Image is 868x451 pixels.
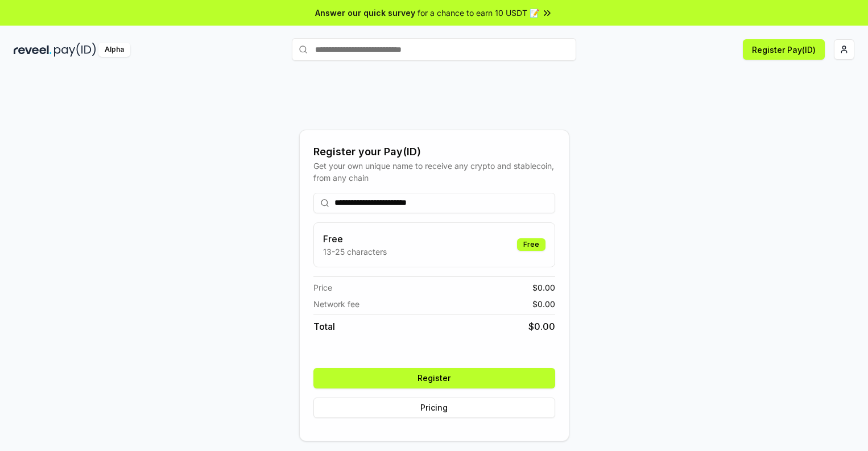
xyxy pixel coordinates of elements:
[743,39,825,60] button: Register Pay(ID)
[315,7,415,19] span: Answer our quick survey
[532,298,555,310] span: $ 0.00
[98,43,130,57] div: Alpha
[418,7,539,19] span: for a chance to earn 10 USDT 📝
[528,320,555,333] span: $ 0.00
[517,238,545,251] div: Free
[313,298,359,310] span: Network fee
[313,160,555,184] div: Get your own unique name to receive any crypto and stablecoin, from any chain
[313,282,332,293] span: Price
[54,43,96,57] img: pay_id
[14,43,52,57] img: reveel_dark
[313,144,555,160] div: Register your Pay(ID)
[323,232,387,246] h3: Free
[313,398,555,418] button: Pricing
[323,246,387,258] p: 13-25 characters
[532,282,555,293] span: $ 0.00
[313,368,555,388] button: Register
[313,320,335,333] span: Total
